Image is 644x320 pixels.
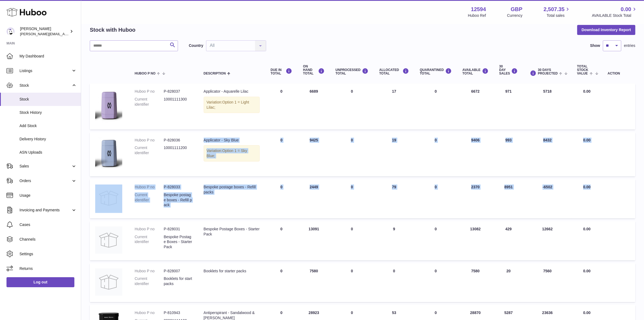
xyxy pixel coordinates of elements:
td: 2370 [457,179,494,218]
td: 0 [265,132,298,176]
dt: Huboo P no [135,185,164,190]
dd: P-828033 [164,185,193,190]
td: 7580 [457,263,494,302]
span: Settings [19,251,77,257]
dd: P-810943 [164,310,193,315]
img: product image [95,269,122,296]
dd: P-828037 [164,89,193,94]
td: 0 [265,83,298,129]
td: 0 [330,83,374,129]
span: Total stock value [577,65,588,76]
span: Orders [19,178,71,183]
span: My Dashboard [19,54,77,59]
td: 7580 [298,263,330,302]
span: 30 DAYS PROJECTED [538,68,558,75]
td: 429 [494,221,523,260]
div: DUE IN TOTAL [270,68,292,75]
td: 5718 [523,83,572,129]
dd: Booklets for start packs [164,276,193,286]
h2: Stock with Huboo [90,26,136,34]
dt: Current identifier [135,234,164,250]
dd: 10001111200 [164,145,193,156]
span: Sales [19,164,71,169]
td: 0 [330,263,374,302]
td: 971 [494,83,523,129]
dd: P-828036 [164,138,193,143]
span: 0.00 [583,311,590,315]
div: UNPROCESSED Total [335,68,368,75]
td: 9425 [298,132,330,176]
img: product image [95,89,122,123]
img: owen@wearemakewaves.com [6,27,15,35]
label: Country [189,43,203,48]
div: Applicator - Aquarelle Lilac [204,89,260,94]
td: 0 [330,132,374,176]
span: 2,507.35 [544,6,565,13]
span: 0 [435,269,437,273]
td: 20 [494,263,523,302]
span: 0.00 [583,89,590,93]
dd: Bespoke Postage Boxes - Starter Pack [164,234,193,250]
td: 0 [374,263,414,302]
td: 0 [265,263,298,302]
td: 7560 [523,263,572,302]
td: 0 [330,179,374,218]
strong: 12594 [471,6,486,13]
span: [PERSON_NAME][EMAIL_ADDRESS][DOMAIN_NAME] [20,32,108,36]
span: Stock History [19,110,77,115]
div: AVAILABLE Total [463,68,488,75]
label: Show [590,43,600,48]
span: 0 [435,138,437,142]
dt: Current identifier [135,97,164,107]
strong: GBP [511,6,522,13]
button: Download Inventory Report [577,25,635,35]
dt: Huboo P no [135,310,164,315]
span: Stock [19,83,71,88]
td: 8432 [523,132,572,176]
div: ON HAND Total [303,65,325,76]
dt: Current identifier [135,192,164,208]
span: ASN Uploads [19,150,77,155]
a: Log out [6,277,74,287]
span: Channels [19,237,77,242]
td: 79 [374,179,414,218]
dt: Huboo P no [135,269,164,274]
td: 0 [265,221,298,260]
div: Bespoke postage boxes - Refill packs [204,185,260,195]
dt: Huboo P no [135,89,164,94]
div: Bespoke Postage Boxes - Starter Pack [204,227,260,237]
td: 0 [330,221,374,260]
span: Description [204,72,226,75]
div: QUARANTINED Total [420,68,452,75]
td: 6689 [298,83,330,129]
span: entries [624,43,635,48]
span: 0.00 [583,227,590,231]
div: Variation: [204,97,260,113]
div: Variation: [204,145,260,161]
div: Action [608,72,630,75]
td: -6502 [523,179,572,218]
span: Total sales [547,13,571,18]
a: 2,507.35 Total sales [544,6,571,18]
div: 30 DAY SALES [499,65,518,76]
dt: Huboo P no [135,138,164,143]
div: Huboo Ref [468,13,486,18]
span: 0 [435,89,437,93]
td: 12662 [523,221,572,260]
td: 9406 [457,132,494,176]
td: 8951 [494,179,523,218]
span: Delivery History [19,137,77,142]
span: 0 [435,227,437,231]
dd: P-828031 [164,227,193,232]
span: 0.00 [621,6,631,13]
td: 6672 [457,83,494,129]
td: 17 [374,83,414,129]
span: Stock [19,97,77,102]
div: Booklets for starter packs [204,269,260,274]
td: 13082 [457,221,494,260]
span: 0 [435,185,437,189]
dt: Current identifier [135,145,164,156]
img: product image [95,185,122,212]
img: product image [95,227,122,254]
span: Cases [19,222,77,227]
